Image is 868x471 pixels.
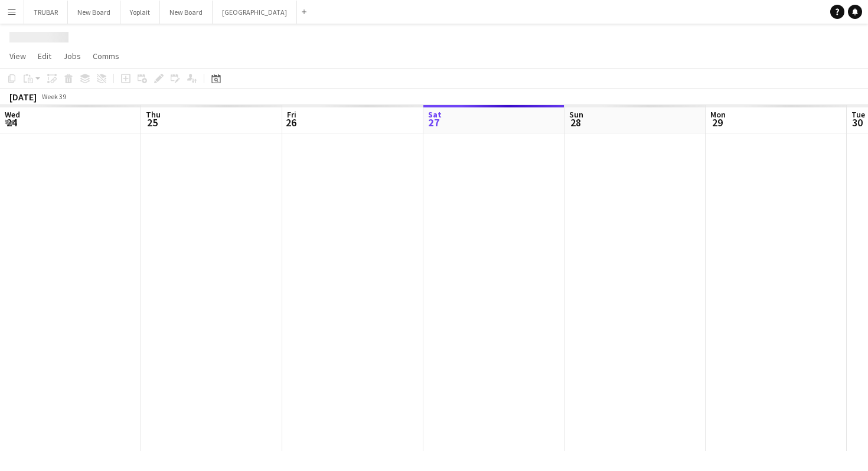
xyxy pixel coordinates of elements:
button: New Board [160,1,213,24]
span: Thu [146,109,161,120]
button: New Board [68,1,120,24]
span: Week 39 [39,92,68,101]
a: Comms [88,48,124,64]
span: Comms [93,51,119,61]
span: 30 [850,116,865,129]
span: 28 [567,116,583,129]
span: Mon [710,109,726,120]
span: Edit [38,51,51,61]
span: Tue [851,109,865,120]
button: [GEOGRAPHIC_DATA] [213,1,297,24]
span: 26 [285,116,296,129]
span: 27 [426,116,442,129]
span: Fri [287,109,296,120]
a: Jobs [58,48,86,64]
span: Jobs [63,51,81,61]
button: TRUBAR [24,1,68,24]
span: 24 [3,116,20,129]
span: Sun [569,109,583,120]
button: Yoplait [120,1,160,24]
span: 25 [144,116,161,129]
span: View [9,51,26,61]
span: Wed [5,109,20,120]
a: Edit [33,48,56,64]
span: Sat [428,109,442,120]
a: View [5,48,31,64]
div: [DATE] [9,91,37,103]
span: 29 [709,116,726,129]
